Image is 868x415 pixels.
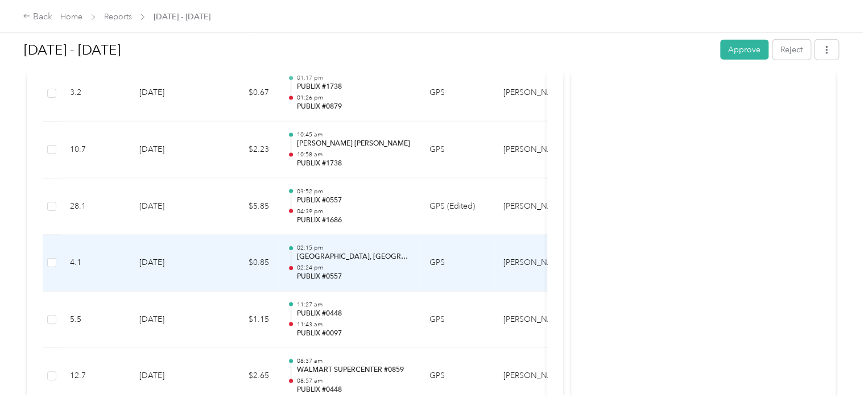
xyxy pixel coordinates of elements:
p: PUBLIX #1686 [296,215,411,226]
p: [GEOGRAPHIC_DATA], [GEOGRAPHIC_DATA], [US_STATE], 33859, [GEOGRAPHIC_DATA] [296,252,411,262]
p: [PERSON_NAME] [PERSON_NAME] [296,139,411,149]
p: PUBLIX #1738 [296,159,411,169]
td: $2.65 [210,348,278,405]
a: Reports [104,12,132,22]
td: [DATE] [130,292,210,348]
button: Approve [720,40,768,60]
td: 4.1 [61,235,130,292]
p: 08:37 am [296,357,411,365]
td: $2.23 [210,122,278,179]
td: 10.7 [61,122,130,179]
td: Bernie Little Distributors [494,348,580,405]
td: 12.7 [61,348,130,405]
td: 28.1 [61,179,130,235]
button: Reject [772,40,811,60]
td: $5.85 [210,179,278,235]
p: 10:45 am [296,131,411,139]
p: PUBLIX #0448 [296,309,411,319]
td: GPS [420,235,494,292]
p: 04:39 pm [296,208,411,215]
p: PUBLIX #1738 [296,82,411,93]
td: 5.5 [61,292,130,348]
iframe: Everlance-gr Chat Button Frame [804,351,868,415]
a: Home [60,12,82,22]
td: [DATE] [130,348,210,405]
td: Bernie Little Distributors [494,122,580,179]
p: PUBLIX #0557 [296,272,411,282]
td: GPS [420,348,494,405]
p: PUBLIX #0448 [296,385,411,395]
td: Bernie Little Distributors [494,179,580,235]
h1: Aug 1 - 31, 2025 [24,36,712,64]
td: 3.2 [61,65,130,122]
td: GPS (Edited) [420,179,494,235]
p: 08:57 am [296,377,411,385]
p: PUBLIX #0557 [296,196,411,206]
td: Bernie Little Distributors [494,235,580,292]
td: [DATE] [130,179,210,235]
div: Back [23,10,52,24]
td: GPS [420,65,494,122]
td: GPS [420,122,494,179]
p: 10:58 am [296,151,411,159]
p: 02:24 pm [296,264,411,272]
p: 02:15 pm [296,244,411,252]
td: Bernie Little Distributors [494,292,580,348]
td: $1.15 [210,292,278,348]
td: $0.67 [210,65,278,122]
td: Bernie Little Distributors [494,65,580,122]
p: 11:27 am [296,301,411,309]
p: 03:52 pm [296,188,411,196]
td: GPS [420,292,494,348]
p: PUBLIX #0879 [296,102,411,113]
p: 01:26 pm [296,94,411,102]
td: $0.85 [210,235,278,292]
td: [DATE] [130,65,210,122]
span: [DATE] - [DATE] [154,11,210,23]
p: PUBLIX #0097 [296,329,411,339]
td: [DATE] [130,235,210,292]
p: 11:43 am [296,321,411,329]
p: WALMART SUPERCENTER #0859 [296,365,411,375]
td: [DATE] [130,122,210,179]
